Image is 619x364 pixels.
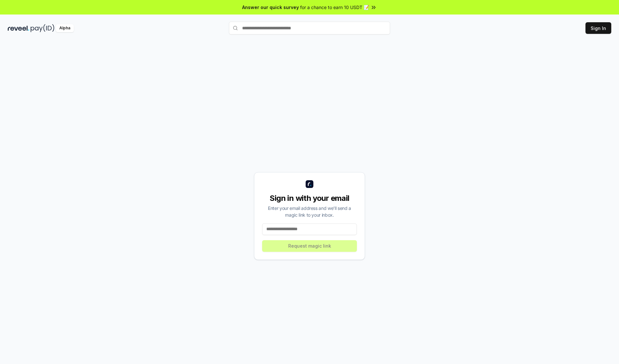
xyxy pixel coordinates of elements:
img: logo_small [306,180,313,188]
div: Sign in with your email [262,193,357,203]
img: pay_id [31,24,54,32]
span: for a chance to earn 10 USDT 📝 [300,4,369,11]
img: reveel_dark [8,24,29,32]
span: Answer our quick survey [242,4,299,11]
div: Alpha [56,24,74,32]
button: Sign In [585,22,611,34]
div: Enter your email address and we’ll send a magic link to your inbox. [262,205,357,218]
